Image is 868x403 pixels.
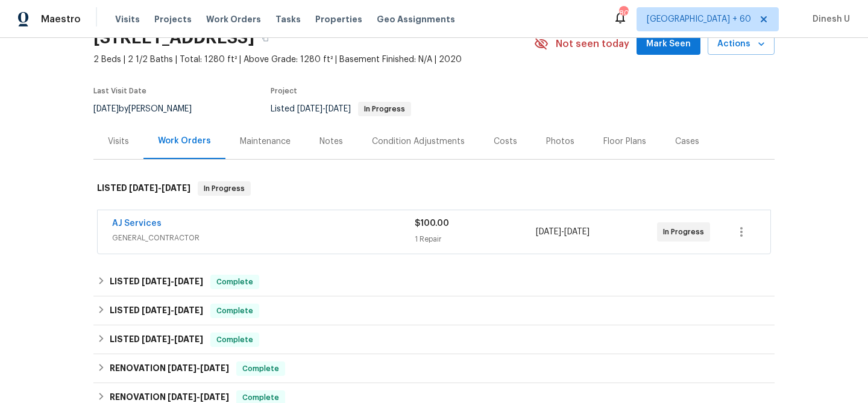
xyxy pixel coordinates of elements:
[717,37,765,52] span: Actions
[168,364,229,372] span: -
[240,136,291,148] div: Maintenance
[359,105,410,113] span: In Progress
[93,267,775,296] div: LISTED [DATE]-[DATE]Complete
[297,105,351,113] span: -
[110,361,229,376] h6: RENOVATION
[142,306,171,314] span: [DATE]
[663,226,709,238] span: In Progress
[115,13,140,25] span: Visits
[142,277,203,286] span: -
[129,184,158,192] span: [DATE]
[168,393,229,401] span: -
[708,33,775,55] button: Actions
[93,54,534,66] span: 2 Beds | 2 1/2 Baths | Total: 1280 ft² | Above Grade: 1280 ft² | Basement Finished: N/A | 2020
[415,219,449,228] span: $100.00
[41,13,81,25] span: Maestro
[546,136,574,148] div: Photos
[536,226,590,238] span: -
[271,87,297,95] span: Project
[315,13,362,25] span: Properties
[168,393,197,401] span: [DATE]
[377,13,455,25] span: Geo Assignments
[372,136,465,148] div: Condition Adjustments
[142,277,171,286] span: [DATE]
[142,306,203,314] span: -
[110,333,203,347] h6: LISTED
[212,334,258,346] span: Complete
[200,364,229,372] span: [DATE]
[254,27,276,49] button: Copy Address
[110,304,203,318] h6: LISTED
[174,277,203,286] span: [DATE]
[212,305,258,317] span: Complete
[556,38,629,50] span: Not seen today
[297,105,322,113] span: [DATE]
[199,183,250,195] span: In Progress
[564,228,590,236] span: [DATE]
[174,306,203,314] span: [DATE]
[93,354,775,383] div: RENOVATION [DATE]-[DATE]Complete
[237,363,284,375] span: Complete
[93,105,119,113] span: [DATE]
[603,136,646,148] div: Floor Plans
[536,228,561,236] span: [DATE]
[158,135,211,147] div: Work Orders
[162,184,190,192] span: [DATE]
[415,233,536,245] div: 1 Repair
[808,13,850,25] span: Dinesh U
[275,15,301,23] span: Tasks
[325,105,351,113] span: [DATE]
[619,7,627,19] div: 805
[647,13,751,25] span: [GEOGRAPHIC_DATA] + 60
[110,275,203,289] h6: LISTED
[319,136,343,148] div: Notes
[637,33,700,55] button: Mark Seen
[112,219,162,228] a: AJ Services
[200,393,229,401] span: [DATE]
[129,184,190,192] span: -
[154,13,192,25] span: Projects
[675,136,699,148] div: Cases
[168,364,197,372] span: [DATE]
[174,335,203,343] span: [DATE]
[271,105,411,113] span: Listed
[206,13,261,25] span: Work Orders
[97,181,190,196] h6: LISTED
[142,335,171,343] span: [DATE]
[93,296,775,325] div: LISTED [DATE]-[DATE]Complete
[93,87,146,95] span: Last Visit Date
[108,136,129,148] div: Visits
[212,276,258,288] span: Complete
[93,325,775,354] div: LISTED [DATE]-[DATE]Complete
[142,335,203,343] span: -
[93,102,206,116] div: by [PERSON_NAME]
[494,136,517,148] div: Costs
[646,37,691,52] span: Mark Seen
[112,232,415,244] span: GENERAL_CONTRACTOR
[93,169,775,208] div: LISTED [DATE]-[DATE]In Progress
[93,32,254,44] h2: [STREET_ADDRESS]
